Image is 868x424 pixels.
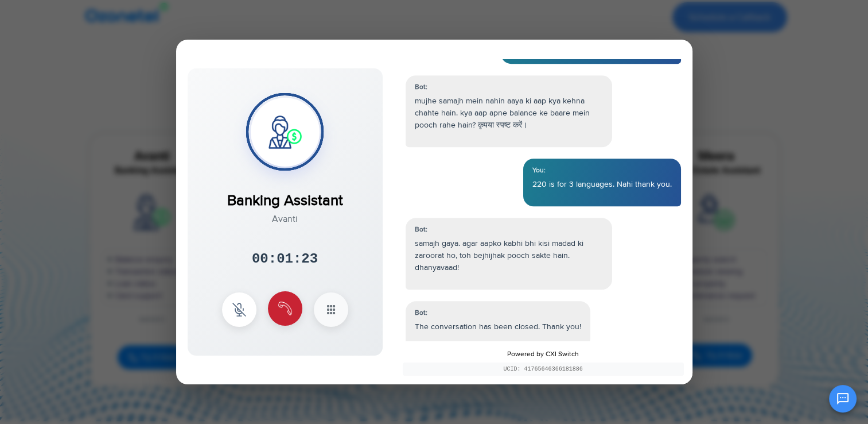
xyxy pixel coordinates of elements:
div: Bot: [415,82,603,92]
div: Avanti [227,212,343,226]
div: 00:01:23 [252,249,318,269]
div: Bot: [415,308,581,318]
p: The conversation has been closed. Thank you! [415,321,581,333]
div: Powered by CXI Switch [394,341,692,384]
div: Banking Assistant [227,178,343,212]
p: mujhe samajh mein nahin aaya ki aap kya kehna chahte hain. kya aap apne balance ke baare mein poo... [415,95,603,131]
div: Bot: [415,225,603,235]
img: end Icon [278,302,292,315]
img: mute Icon [232,303,246,317]
p: 220 is for 3 languages. Nahi thank you. [532,178,672,190]
button: Open chat [829,385,857,413]
div: You: [532,165,672,176]
p: samajh gaya. agar aapko kabhi bhi kisi madad ki zaroorat ho, toh bejhijhak pooch sakte hain. dhan... [415,237,603,273]
div: UCID: 41765646366181886 [403,363,684,376]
